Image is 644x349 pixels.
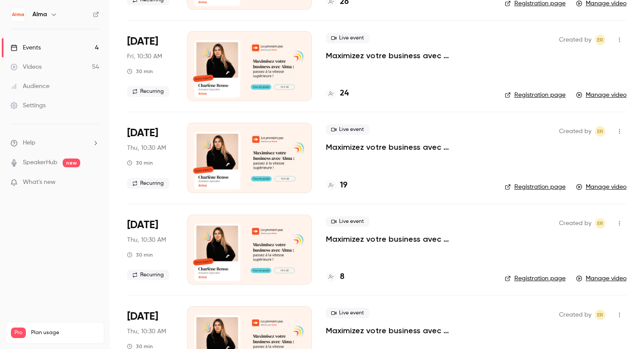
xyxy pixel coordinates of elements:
[11,138,99,148] li: help-dropdown-opener
[127,327,166,336] span: Thu, 10:30 AM
[326,124,369,135] span: Live event
[127,35,158,49] span: [DATE]
[326,234,491,244] a: Maximizez votre business avec [PERSON_NAME] : passez à la vitesse supérieure !
[127,178,169,189] span: Recurring
[505,183,566,191] a: Registration page
[127,218,158,232] span: [DATE]
[595,310,605,320] span: Eric ROMER
[326,50,491,61] a: Maximizez votre business avec [PERSON_NAME] : passez à la vitesse supérieure !
[597,310,603,320] span: ER
[127,126,158,140] span: [DATE]
[11,63,42,71] div: Videos
[11,7,25,21] img: Alma
[595,218,605,229] span: Eric ROMER
[127,310,158,324] span: [DATE]
[127,215,173,285] div: May 15 Thu, 10:30 AM (Europe/Paris)
[340,88,349,99] h4: 24
[127,270,169,280] span: Recurring
[576,274,626,283] a: Manage video
[595,35,605,45] span: Eric ROMER
[505,274,566,283] a: Registration page
[23,158,57,167] a: SpeakerHub
[32,10,47,19] h6: Alma
[127,86,169,97] span: Recurring
[576,183,626,191] a: Manage video
[127,68,153,75] div: 30 min
[326,88,349,99] a: 24
[505,91,566,99] a: Registration page
[326,325,491,336] a: Maximizez votre business avec [PERSON_NAME] : passez à la vitesse supérieure !
[11,82,50,91] div: Audience
[127,31,173,101] div: May 30 Fri, 10:30 AM (Europe/Paris)
[576,91,626,99] a: Manage video
[31,329,99,336] span: Plan usage
[559,35,591,45] span: Created by
[127,144,166,152] span: Thu, 10:30 AM
[326,180,347,191] a: 19
[88,179,99,187] iframe: Noticeable Trigger
[23,138,35,148] span: Help
[559,310,591,320] span: Created by
[127,251,153,258] div: 30 min
[127,52,162,61] span: Fri, 10:30 AM
[597,35,603,45] span: ER
[559,126,591,137] span: Created by
[326,142,491,152] a: Maximizez votre business avec [PERSON_NAME] : passez à la vitesse supérieure !
[11,328,26,338] span: Pro
[127,159,153,166] div: 30 min
[63,159,80,167] span: new
[11,43,41,52] div: Events
[11,101,46,110] div: Settings
[326,271,344,283] a: 8
[326,33,369,43] span: Live event
[326,216,369,227] span: Live event
[23,178,56,187] span: What's new
[326,308,369,318] span: Live event
[127,236,166,244] span: Thu, 10:30 AM
[597,218,603,229] span: ER
[340,180,347,191] h4: 19
[340,271,344,283] h4: 8
[127,123,173,193] div: May 22 Thu, 10:30 AM (Europe/Paris)
[595,126,605,137] span: Eric ROMER
[559,218,591,229] span: Created by
[597,126,603,137] span: ER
